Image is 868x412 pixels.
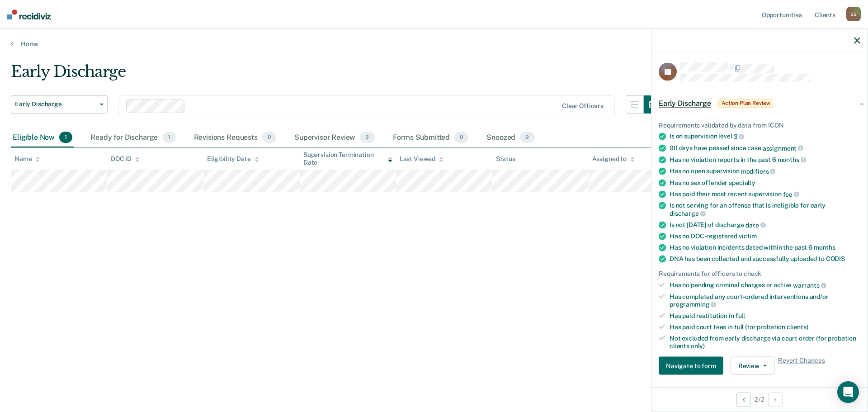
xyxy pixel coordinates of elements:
[718,99,774,108] span: Action Plan Review
[670,301,716,308] span: programming
[741,167,776,175] span: modifiers
[670,133,860,141] div: Is on supervision level
[659,357,723,375] button: Navigate to form
[162,132,175,143] span: 1
[670,221,860,229] div: Is not [DATE] of discharge
[303,151,392,166] div: Supervision Termination Date
[670,209,706,217] span: discharge
[520,132,534,143] span: 9
[651,387,868,411] div: 2 / 2
[670,156,860,164] div: Has no violation reports in the past 6
[670,167,860,175] div: Has no open supervision
[691,342,705,349] span: only)
[659,99,711,108] span: Early Discharge
[59,132,72,143] span: 1
[763,144,803,152] span: assignment
[659,357,727,375] a: Navigate to form link
[739,232,757,240] span: victim
[14,155,40,163] div: Name
[670,144,860,152] div: 90 days have passed since case
[670,312,860,320] div: Has paid restitution in
[736,392,751,407] button: Previous Opportunity
[659,121,860,129] div: Requirements validated by data from ICON
[7,9,51,19] img: Recidiviz
[670,323,860,331] div: Has paid court fees in full (for probation
[400,155,443,163] div: Last Viewed
[207,155,259,163] div: Eligibility Date
[485,128,536,148] div: Snoozed
[670,179,860,186] div: Has no sex offender
[11,62,662,88] div: Early Discharge
[734,133,745,140] span: 3
[846,7,861,21] div: S S
[783,190,799,198] span: fee
[111,155,140,163] div: DOC ID
[670,232,860,240] div: Has no DOC-registered
[562,102,604,110] div: Clear officers
[778,156,806,163] span: months
[793,281,826,289] span: warrants
[729,179,755,186] span: specialty
[360,132,374,143] span: 3
[745,221,765,228] span: date
[391,128,471,148] div: Forms Submitted
[11,40,857,48] a: Home
[192,128,278,148] div: Revisions Requests
[670,202,860,217] div: Is not serving for an offense that is ineligible for early
[670,293,860,308] div: Has completed any court-ordered interventions and/or
[787,323,808,330] span: clients)
[731,357,774,375] button: Review
[454,132,468,143] span: 0
[814,244,835,251] span: months
[670,255,860,263] div: DNA has been collected and successfully uploaded to
[11,128,74,148] div: Eligible Now
[670,190,860,198] div: Has paid their most recent supervision
[292,128,377,148] div: Supervisor Review
[262,132,276,143] span: 0
[496,155,515,163] div: Status
[670,334,860,350] div: Not excluded from early discharge via court order (for probation clients
[837,381,859,403] div: Open Intercom Messenger
[89,128,177,148] div: Ready for Discharge
[592,155,635,163] div: Assigned to
[651,89,868,118] div: Early DischargeAction Plan Review
[15,100,96,108] span: Early Discharge
[768,392,783,407] button: Next Opportunity
[670,281,860,289] div: Has no pending criminal charges or active
[826,255,845,262] span: CODIS
[659,270,860,278] div: Requirements for officers to check
[736,312,745,319] span: full
[670,244,860,251] div: Has no violation incidents dated within the past 6
[778,357,825,375] span: Revert Changes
